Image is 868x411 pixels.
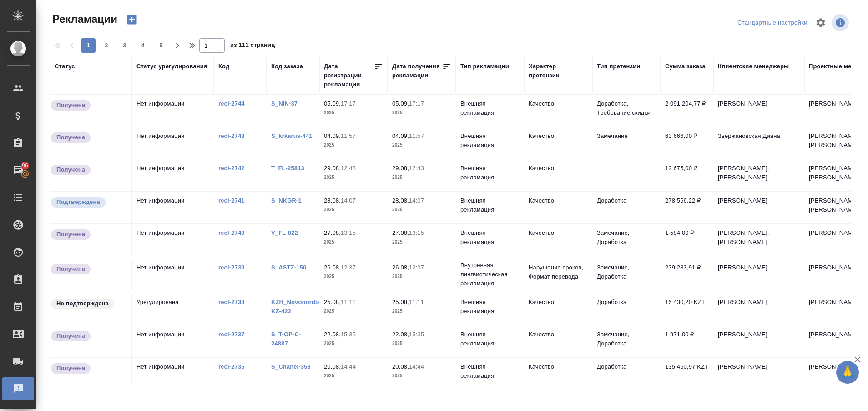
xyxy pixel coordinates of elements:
[324,197,341,204] p: 28.08,
[271,62,303,71] div: Код заказа
[56,101,85,110] p: Получена
[456,95,524,127] td: Внешняя рекламация
[324,331,341,338] p: 22.08,
[324,229,341,236] p: 27.08,
[50,12,117,26] span: Рекламации
[271,331,301,347] a: S_T-OP-C-24887
[592,293,661,325] td: Доработка
[218,62,229,71] div: Код
[661,293,713,325] td: 16 430,20 KZT
[392,165,409,172] p: 29.08,
[324,205,383,214] p: 2025
[661,95,713,127] td: 2 091 204,77 ₽
[713,95,804,127] td: [PERSON_NAME]
[56,165,85,174] p: Получена
[341,229,356,236] p: 13:15
[132,159,214,191] td: Нет информации
[392,132,409,139] p: 04.09,
[592,127,661,159] td: Замечание
[56,198,100,207] p: Подтверждена
[132,293,214,325] td: Урегулирована
[836,361,859,384] button: 🙏
[529,62,588,80] div: Характер претензии
[665,62,706,71] div: Сумма заказа
[132,192,214,223] td: Нет информации
[324,363,341,370] p: 20.08,
[132,358,214,390] td: Нет информации
[324,62,374,89] div: Дата регистрации рекламации
[218,100,245,107] a: recl-2744
[713,293,804,325] td: [PERSON_NAME]
[456,325,524,357] td: Внешняя рекламация
[392,307,451,316] p: 2025
[409,229,424,236] p: 13:15
[136,41,150,50] span: 4
[409,299,424,305] p: 11:11
[341,331,356,338] p: 15:35
[592,325,661,357] td: Замечание, Доработка
[230,40,275,53] span: из 111 страниц
[409,197,424,204] p: 14:07
[341,132,356,139] p: 11:57
[713,358,804,390] td: [PERSON_NAME]
[341,363,356,370] p: 14:44
[341,100,356,107] p: 17:17
[456,159,524,191] td: Внешняя рекламация
[524,224,592,256] td: Качество
[713,224,804,256] td: [PERSON_NAME], [PERSON_NAME]
[324,299,341,305] p: 25.08,
[597,62,640,71] div: Тип претензии
[271,264,306,271] a: S_ASTZ-150
[460,62,509,71] div: Тип рекламации
[392,229,409,236] p: 27.08,
[592,95,661,127] td: Доработка, Требование скидки
[409,363,424,370] p: 14:44
[392,339,451,348] p: 2025
[341,299,356,305] p: 11:11
[99,41,114,50] span: 2
[218,197,245,204] a: recl-2741
[324,307,383,316] p: 2025
[271,197,302,204] a: S_NKGR-1
[524,159,592,191] td: Качество
[271,132,313,139] a: S_krkarus-441
[324,173,383,182] p: 2025
[218,363,245,370] a: recl-2735
[132,95,214,127] td: Нет информации
[409,165,424,172] p: 12:43
[456,127,524,159] td: Внешняя рекламация
[713,192,804,223] td: [PERSON_NAME]
[132,127,214,159] td: Нет информации
[56,133,85,142] p: Получена
[456,358,524,390] td: Внешняя рекламация
[524,325,592,357] td: Качество
[735,16,810,30] div: split button
[392,272,451,281] p: 2025
[592,224,661,256] td: Замечание, Доработка
[661,358,713,390] td: 135 460,97 KZT
[713,127,804,159] td: Звержановская Диана
[341,264,356,271] p: 12:37
[132,259,214,290] td: Нет информации
[409,331,424,338] p: 15:35
[136,62,207,71] div: Статус урегулирования
[392,363,409,370] p: 20.08,
[56,230,85,239] p: Получена
[524,127,592,159] td: Качество
[271,165,304,172] a: T_FL-25813
[392,264,409,271] p: 26.08,
[117,38,132,53] button: 3
[392,331,409,338] p: 22.08,
[117,41,132,50] span: 3
[840,363,855,382] span: 🙏
[324,141,383,150] p: 2025
[456,224,524,256] td: Внешняя рекламация
[392,108,451,117] p: 2025
[409,264,424,271] p: 12:37
[661,192,713,223] td: 278 556,22 ₽
[341,165,356,172] p: 12:43
[324,339,383,348] p: 2025
[154,38,168,53] button: 5
[218,229,245,236] a: recl-2740
[55,62,75,71] div: Статус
